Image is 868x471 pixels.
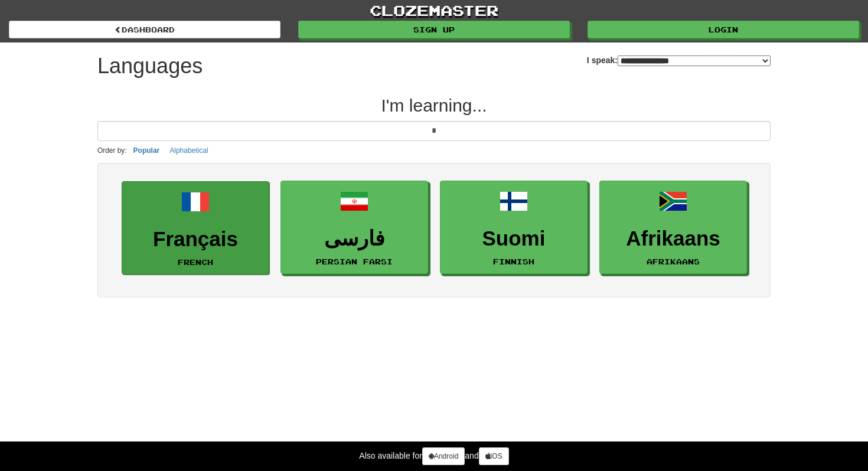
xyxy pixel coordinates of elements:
[316,257,393,266] small: Persian Farsi
[9,21,280,38] a: dashboard
[446,227,581,250] h3: Suomi
[298,21,570,38] a: Sign up
[440,181,588,274] a: SuomiFinnish
[122,181,269,275] a: FrançaisFrench
[97,96,771,115] h2: I'm learning...
[178,258,213,266] small: French
[587,54,771,66] label: I speak:
[97,54,203,78] h1: Languages
[128,228,263,251] h3: Français
[287,227,422,250] h3: فارسی
[97,146,127,155] small: Order by:
[493,257,534,266] small: Finnish
[130,144,164,157] button: Popular
[166,144,211,157] button: Alphabetical
[618,55,771,66] select: I speak:
[647,257,700,266] small: Afrikaans
[479,447,509,465] a: iOS
[599,181,747,274] a: AfrikaansAfrikaans
[280,181,428,274] a: فارسیPersian Farsi
[588,21,859,38] a: Login
[422,447,465,465] a: Android
[606,227,740,250] h3: Afrikaans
